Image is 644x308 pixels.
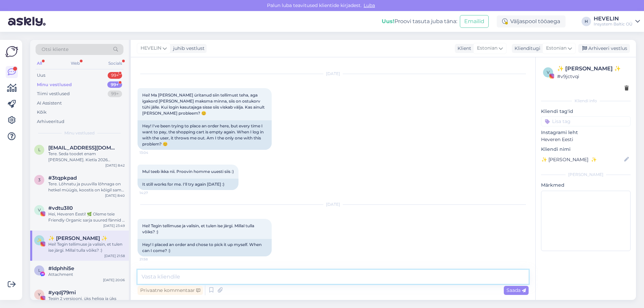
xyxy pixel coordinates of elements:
div: Kliendi info [541,98,631,104]
span: Luba [362,2,377,8]
input: Lisa tag [541,116,631,126]
div: 99+ [107,81,122,88]
span: Hei! Ma [PERSON_NAME] üritanud siin tellimust teha, aga igakord [PERSON_NAME] maksma minna, siis ... [142,93,266,116]
div: All [36,59,43,68]
div: Proovi tasuta juba täna: [382,17,457,25]
div: Socials [107,59,123,68]
div: 99+ [108,90,122,97]
span: #yqdj79mi [48,290,76,296]
div: Klient [455,45,471,52]
span: l [38,268,41,273]
div: Attachment [48,271,125,278]
span: ✨️ Evely Lebin ✨️ [48,235,108,241]
div: [DATE] 23:49 [103,223,125,228]
div: Hey! I've been trying to place an order here, but every time I want to pay, the shopping cart is ... [138,120,272,150]
span: Estonian [477,45,497,52]
div: [PERSON_NAME] [541,172,631,178]
div: Web [69,59,81,68]
b: Uus! [382,18,394,24]
span: 14:27 [140,190,165,195]
span: y [38,292,41,297]
div: [DATE] [138,71,529,77]
div: [DATE] 8:42 [105,163,125,168]
span: Otsi kliente [42,46,68,53]
p: Kliendi tag'id [541,108,631,115]
p: Instagrami leht [541,129,631,136]
input: Lisa nimi [541,156,623,163]
div: Klienditugi [512,45,540,52]
div: [DATE] 21:58 [104,253,125,258]
div: Tere. Seda toodet enam [PERSON_NAME]. Kietla 2026 kollektsioonis see eest tuleb palju uusi ja põn... [48,151,125,163]
span: 21:58 [140,257,165,262]
div: Hei, Heveren Eesti! 🌿 Oleme teie Friendly Organic sarja suured fännid – need tooted on olnud meie... [48,211,125,223]
div: Insystem Baltic OÜ [594,21,633,27]
div: [DATE] [138,201,529,207]
a: HEVELINInsystem Baltic OÜ [594,16,640,27]
span: #3tqpkpad [48,175,77,181]
div: Arhiveeritud [37,118,64,125]
span: Hei! Tegin tellimuse ja valisin, et tulen ise järgi. Millal tulla võiks? :) [142,223,255,234]
div: Hey! I placed an order and chose to pick it up myself. When can I come? :) [138,239,272,256]
p: Märkmed [541,182,631,189]
div: # v9jctvqi [557,73,629,80]
div: Minu vestlused [37,81,72,88]
div: Väljaspool tööaega [497,15,566,27]
div: Arhiveeri vestlus [578,44,630,53]
div: Kõik [37,109,47,116]
span: HEVELIN [141,45,161,52]
div: Hei! Tegin tellimuse ja valisin, et tulen ise järgi. Millal tulla võiks? :) [48,241,125,253]
img: Askly Logo [5,45,18,58]
div: Tere. Lõhnatu ja puuvilla lõhnaga on hetkel müügis, koostis on kõigil sama mis tsitruse omal aga ... [48,181,125,193]
div: It still works for me. I'll try again [DATE] :) [138,179,238,190]
span: #vdtu3ll0 [48,205,73,211]
div: [DATE] 8:40 [105,193,125,198]
span: v [547,70,549,75]
span: 13:04 [140,150,165,155]
div: Tiimi vestlused [37,90,70,97]
div: 99+ [108,72,122,79]
div: HEVELIN [594,16,633,21]
span: Estonian [546,45,567,52]
div: ✨️ [PERSON_NAME] ✨️ [557,65,629,73]
div: H [582,17,591,26]
span: ✨ [37,238,42,243]
div: juhib vestlust [170,45,205,52]
span: lianaraud@gmail.com [48,145,118,151]
p: Kliendi nimi [541,146,631,153]
span: 3 [38,177,41,182]
span: #ldphhi5e [48,265,74,271]
div: Tegin 2 versiooni, üks heliga ja üks helita 🤗 Loodan, et sobib nii! [48,296,125,308]
span: Minu vestlused [64,130,95,136]
button: Emailid [460,15,489,28]
div: Uus [37,72,45,79]
span: l [38,147,41,152]
div: Privaatne kommentaar [138,286,203,295]
span: Mul teeb ikka nii. Proovin homme uuesti siis :) [142,169,234,174]
span: Saada [506,287,526,293]
p: Heveren Eesti [541,136,631,143]
div: AI Assistent [37,100,62,107]
div: [DATE] 20:06 [103,278,125,283]
span: v [38,207,41,212]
